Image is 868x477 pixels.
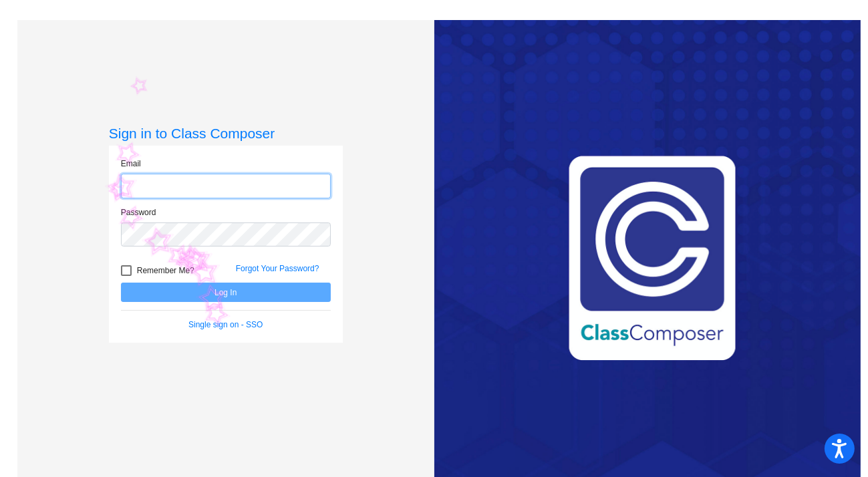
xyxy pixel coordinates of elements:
h3: Sign in to Class Composer [109,125,343,142]
a: Single sign on - SSO [188,320,263,329]
label: Password [121,206,156,218]
button: Log In [121,283,331,302]
label: Email [121,158,141,170]
span: Remember Me? [137,263,194,279]
a: Forgot Your Password? [236,264,319,273]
